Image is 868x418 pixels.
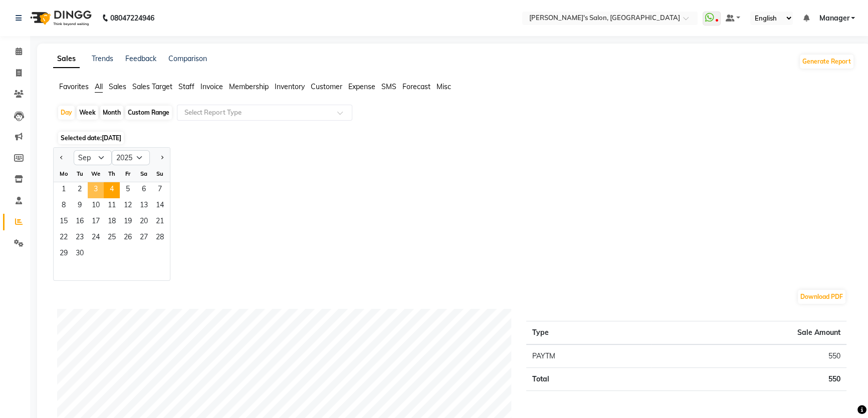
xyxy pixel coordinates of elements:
[104,214,120,230] div: Thursday, September 18, 2025
[152,182,168,198] div: Sunday, September 7, 2025
[526,321,650,345] th: Type
[72,198,88,214] span: 9
[132,82,172,91] span: Sales Target
[104,230,120,246] span: 25
[88,214,104,230] div: Wednesday, September 17, 2025
[72,182,88,198] div: Tuesday, September 2, 2025
[229,82,269,91] span: Membership
[104,198,120,214] div: Thursday, September 11, 2025
[136,214,152,230] span: 20
[104,198,120,214] span: 11
[58,132,124,144] span: Selected date:
[56,182,72,198] div: Monday, September 1, 2025
[136,166,152,182] div: Sa
[120,230,136,246] div: Friday, September 26, 2025
[526,368,650,391] td: Total
[120,198,136,214] span: 12
[526,344,650,368] td: PAYTM
[77,106,98,120] div: Week
[56,166,72,182] div: Mo
[152,230,168,246] div: Sunday, September 28, 2025
[819,13,849,24] span: Manager
[136,230,152,246] span: 27
[56,230,72,246] div: Monday, September 22, 2025
[53,50,80,68] a: Sales
[104,230,120,246] div: Thursday, September 25, 2025
[136,198,152,214] span: 13
[72,214,88,230] div: Tuesday, September 16, 2025
[88,198,104,214] div: Wednesday, September 10, 2025
[120,214,136,230] div: Friday, September 19, 2025
[104,166,120,182] div: Th
[88,198,104,214] span: 10
[72,246,88,262] span: 30
[120,182,136,198] div: Friday, September 5, 2025
[275,82,305,91] span: Inventory
[136,230,152,246] div: Saturday, September 27, 2025
[56,214,72,230] span: 15
[152,230,168,246] span: 28
[56,198,72,214] span: 8
[120,214,136,230] span: 19
[56,182,72,198] span: 1
[104,182,120,198] div: Thursday, September 4, 2025
[152,182,168,198] span: 7
[798,290,845,304] button: Download PDF
[72,246,88,262] div: Tuesday, September 30, 2025
[92,54,113,63] a: Trends
[152,198,168,214] div: Sunday, September 14, 2025
[58,150,66,166] button: Previous month
[136,214,152,230] div: Saturday, September 20, 2025
[152,214,168,230] div: Sunday, September 21, 2025
[381,82,396,91] span: SMS
[651,368,846,391] td: 550
[800,55,853,69] button: Generate Report
[104,214,120,230] span: 18
[152,198,168,214] span: 14
[437,82,451,91] span: Misc
[125,54,156,63] a: Feedback
[136,198,152,214] div: Saturday, September 13, 2025
[200,82,223,91] span: Invoice
[158,150,166,166] button: Next month
[110,4,154,32] b: 08047224946
[100,106,123,120] div: Month
[120,198,136,214] div: Friday, September 12, 2025
[136,182,152,198] span: 6
[168,54,207,63] a: Comparison
[56,246,72,262] div: Monday, September 29, 2025
[88,230,104,246] div: Wednesday, September 24, 2025
[120,182,136,198] span: 5
[112,150,150,165] select: Select year
[59,82,89,91] span: Favorites
[74,150,112,165] select: Select month
[109,82,126,91] span: Sales
[95,82,103,91] span: All
[88,166,104,182] div: We
[178,82,194,91] span: Staff
[136,182,152,198] div: Saturday, September 6, 2025
[58,106,75,120] div: Day
[72,214,88,230] span: 16
[72,166,88,182] div: Tu
[88,214,104,230] span: 17
[348,82,375,91] span: Expense
[56,230,72,246] span: 22
[120,230,136,246] span: 26
[72,198,88,214] div: Tuesday, September 9, 2025
[88,182,104,198] div: Wednesday, September 3, 2025
[104,182,120,198] span: 4
[56,246,72,262] span: 29
[311,82,342,91] span: Customer
[88,182,104,198] span: 3
[72,182,88,198] span: 2
[72,230,88,246] span: 23
[125,106,172,120] div: Custom Range
[651,321,846,345] th: Sale Amount
[56,214,72,230] div: Monday, September 15, 2025
[152,166,168,182] div: Su
[26,4,94,32] img: logo
[651,344,846,368] td: 550
[402,82,430,91] span: Forecast
[88,230,104,246] span: 24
